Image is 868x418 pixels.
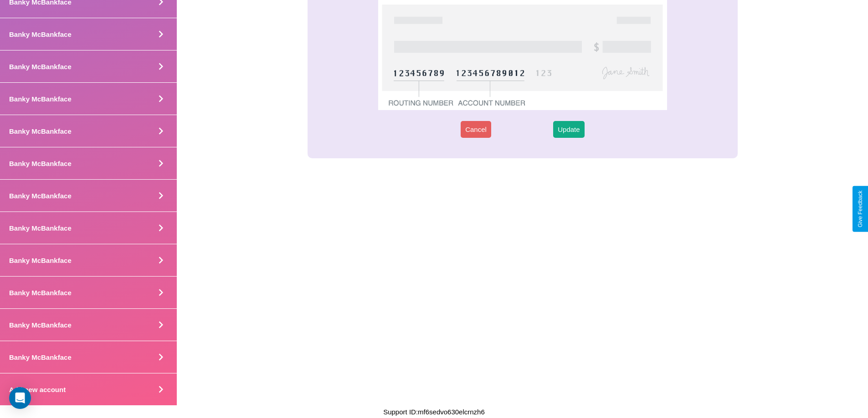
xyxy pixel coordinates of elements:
h4: Banky McBankface [9,127,72,135]
h4: Banky McBankface [9,160,72,167]
button: Cancel [461,121,491,138]
h4: Banky McBankface [9,95,72,103]
h4: Banky McBankface [9,257,72,264]
h4: Banky McBankface [9,63,72,71]
p: Support ID: mf6sedvo630elcrnzh6 [383,406,485,418]
h4: Banky McBankface [9,224,72,232]
h4: Banky McBankface [9,321,72,329]
div: Give Feedback [857,191,863,227]
h4: Add new account [9,386,66,393]
h4: Banky McBankface [9,353,72,361]
h4: Banky McBankface [9,30,72,38]
div: Open Intercom Messenger [9,387,31,409]
h4: Banky McBankface [9,192,72,200]
button: Update [553,121,584,138]
h4: Banky McBankface [9,289,72,297]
